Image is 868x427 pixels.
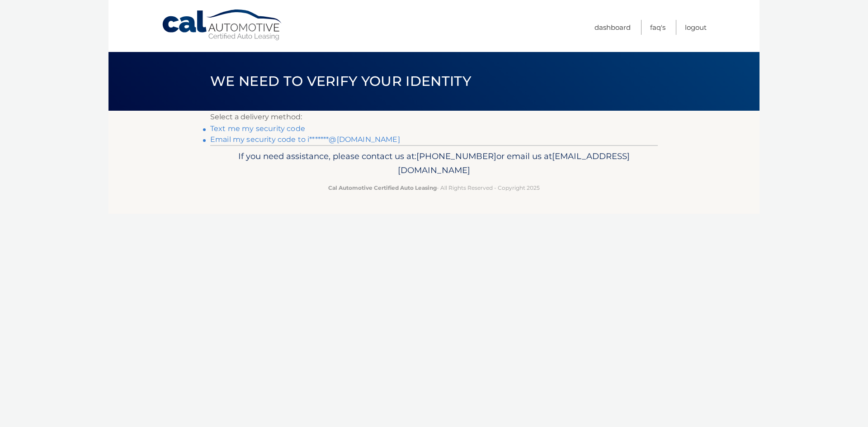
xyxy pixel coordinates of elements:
[216,183,652,192] p: - All Rights Reserved - Copyright 2025
[210,135,400,144] a: Email my security code to i*******@[DOMAIN_NAME]
[650,20,665,35] a: FAQ's
[216,149,652,178] p: If you need assistance, please contact us at: or email us at
[210,73,471,89] span: We need to verify your identity
[161,9,283,41] a: Cal Automotive
[210,124,305,133] a: Text me my security code
[210,111,658,123] p: Select a delivery method:
[328,184,437,191] strong: Cal Automotive Certified Auto Leasing
[416,151,496,161] span: [PHONE_NUMBER]
[594,20,631,35] a: Dashboard
[685,20,707,35] a: Logout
